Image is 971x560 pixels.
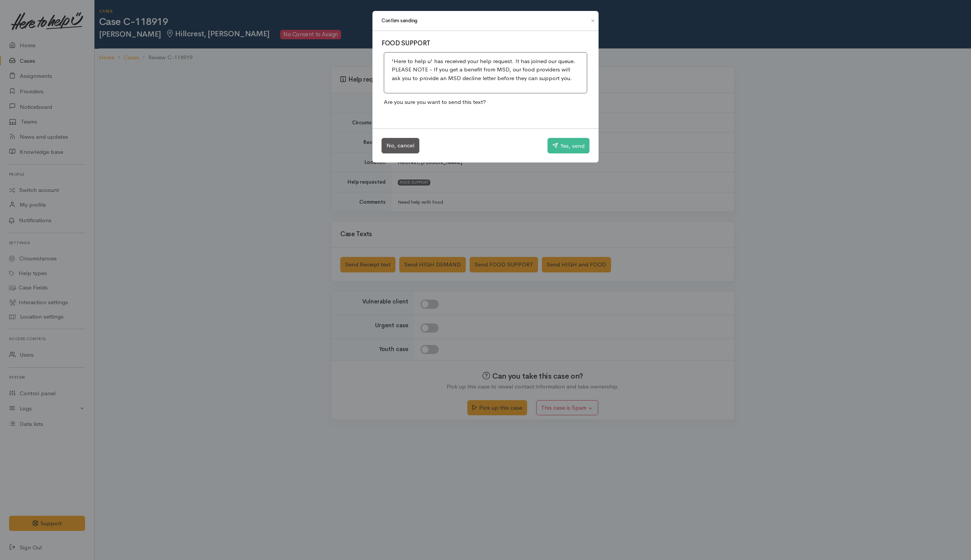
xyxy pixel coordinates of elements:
[382,96,589,109] p: Are you sure you want to send this text?
[382,138,419,153] button: No, cancel
[548,138,589,154] button: Yes, send
[382,17,417,25] h1: Confirm sending
[382,40,589,47] h3: FOOD SUPPORT
[587,16,599,25] button: Close
[392,57,579,83] p: 'Here to help u' has received your help request. It has joined our queue. PLEASE NOTE - If you ge...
